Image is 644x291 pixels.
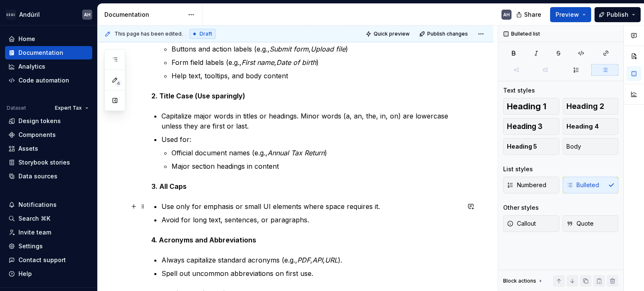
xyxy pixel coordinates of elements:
em: API [312,256,323,264]
img: 572984b3-56a8-419d-98bc-7b186c70b928.png [6,10,16,20]
span: Heading 3 [507,122,543,131]
button: Contact support [5,253,92,267]
a: Assets [5,142,92,155]
button: Preview [550,7,591,22]
em: Date of birth [276,58,316,67]
strong: 4. Acronyms and Abbreviations [151,236,256,244]
div: Invite team [18,228,51,237]
p: Spell out uncommon abbreviations on first use. [161,268,460,278]
span: Share [524,10,541,19]
button: Share [512,7,547,22]
div: Components [18,131,56,139]
span: Numbered [507,181,546,189]
em: URL [325,256,338,264]
div: List styles [503,165,533,173]
span: Heading 2 [566,102,604,111]
span: Quote [566,219,594,228]
button: Heading 2 [563,98,619,115]
span: Preview [556,10,579,19]
div: Block actions [503,275,544,287]
a: Storybook stories [5,156,92,169]
div: Home [18,35,35,43]
div: Contact support [18,256,66,264]
div: Data sources [18,172,57,180]
em: Submit form [270,45,309,53]
a: Invite team [5,226,92,239]
strong: 3. All Caps [151,182,187,191]
div: Other styles [503,203,539,212]
div: AH [503,11,510,18]
p: Official document names (e.g., ) [171,148,460,158]
p: Form field labels (e.g., , ) [171,57,460,67]
button: Quick preview [363,28,413,40]
em: Upload file [311,45,345,53]
div: Search ⌘K [18,214,50,223]
div: Notifications [18,201,57,209]
em: Annual Tax Return [267,149,325,157]
a: Analytics [5,60,92,73]
span: Quick preview [374,31,410,37]
a: Components [5,128,92,142]
div: Dataset [7,105,26,111]
span: Expert Tax [55,105,82,111]
button: AndúrilAH [2,5,96,23]
button: Body [563,138,619,155]
a: Settings [5,239,92,253]
button: Publish changes [417,28,472,40]
button: Notifications [5,198,92,211]
span: Publish changes [427,31,468,37]
div: Documentation [104,10,184,19]
span: Heading 5 [507,142,537,151]
button: Search ⌘K [5,212,92,225]
div: Storybook stories [18,158,70,167]
button: Publish [595,7,641,22]
p: Use only for emphasis or small UI elements where space requires it. [161,201,460,211]
span: 4 [115,80,122,87]
p: Major section headings in content [171,161,460,171]
button: Heading 1 [503,98,559,115]
div: Help [18,270,32,278]
p: Always capitalize standard acronyms (e.g., , , ). [161,255,460,265]
button: Quote [563,215,619,232]
button: Numbered [503,177,559,193]
span: Body [566,142,581,151]
button: Help [5,267,92,281]
em: PDF [297,256,310,264]
button: Expert Tax [51,102,92,114]
p: Capitalize major words in titles or headings. Minor words (a, an, the, in, on) are lowercase unle... [161,111,460,131]
div: Analytics [18,62,45,71]
button: Callout [503,215,559,232]
div: Settings [18,242,43,250]
span: This page has been edited. [114,31,183,37]
button: Heading 4 [563,118,619,135]
a: Design tokens [5,114,92,128]
div: Code automation [18,76,69,85]
div: Text styles [503,86,535,95]
div: AH [84,11,91,18]
div: Andúril [19,10,40,19]
span: Heading 1 [507,102,546,111]
a: Code automation [5,74,92,87]
span: Draft [200,31,212,37]
a: Documentation [5,46,92,59]
p: Help text, tooltips, and body content [171,71,460,81]
button: Heading 5 [503,138,559,155]
p: Used for: [161,134,460,144]
strong: 2. Title Case (Use sparingly) [151,92,245,100]
span: Callout [507,219,536,228]
em: First name [241,58,274,67]
button: Heading 3 [503,118,559,135]
a: Home [5,32,92,46]
div: Assets [18,144,38,153]
span: Publish [607,10,628,19]
a: Data sources [5,170,92,183]
p: Avoid for long text, sentences, or paragraphs. [161,215,460,225]
div: Block actions [503,278,536,284]
div: Documentation [18,49,63,57]
p: Buttons and action labels (e.g., , ) [171,44,460,54]
span: Heading 4 [566,122,599,131]
div: Design tokens [18,117,61,125]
